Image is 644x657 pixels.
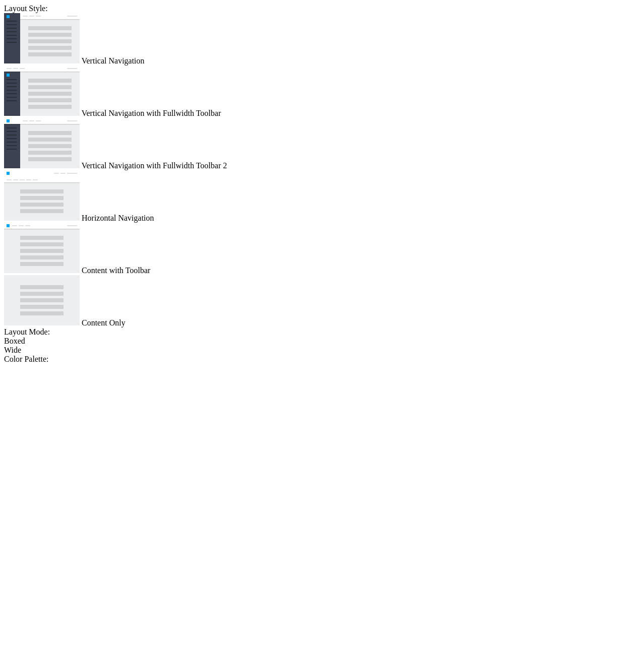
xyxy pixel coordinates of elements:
span: Vertical Navigation [82,56,145,65]
md-radio-button: Boxed [4,337,640,346]
md-radio-button: Content Only [4,275,640,327]
md-radio-button: Vertical Navigation [4,13,640,65]
md-radio-button: Wide [4,346,640,355]
md-radio-button: Vertical Navigation with Fullwidth Toolbar 2 [4,118,640,170]
img: content-with-toolbar.jpg [4,223,80,273]
md-radio-button: Horizontal Navigation [4,170,640,223]
img: vertical-nav.jpg [4,13,80,63]
md-radio-button: Content with Toolbar [4,223,640,275]
div: Color Palette: [4,355,640,364]
img: horizontal-nav.jpg [4,170,80,221]
md-radio-button: Vertical Navigation with Fullwidth Toolbar [4,65,640,118]
div: Layout Style: [4,4,640,13]
span: Content with Toolbar [82,266,150,275]
span: Vertical Navigation with Fullwidth Toolbar [82,109,221,117]
img: vertical-nav-with-full-toolbar.jpg [4,65,80,116]
div: Layout Mode: [4,327,640,337]
img: vertical-nav-with-full-toolbar-2.jpg [4,118,80,168]
img: content-only.jpg [4,275,80,325]
span: Vertical Navigation with Fullwidth Toolbar 2 [82,161,227,170]
span: Horizontal Navigation [82,214,154,222]
span: Content Only [82,318,125,327]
